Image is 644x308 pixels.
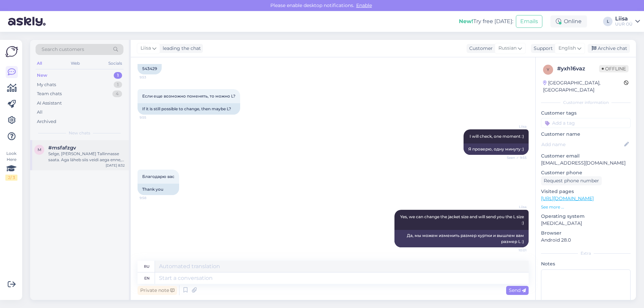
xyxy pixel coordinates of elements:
[394,230,529,247] div: Да, мы можем изменить размер куртки и вышлем вам размер L :)
[541,250,631,256] div: Extra
[37,81,56,88] div: My chats
[550,15,587,27] div: Online
[37,90,62,97] div: Team chats
[42,46,84,53] span: Search customers
[615,21,633,27] div: UUR OÜ
[615,16,640,27] a: LiisaUUR OÜ
[36,59,43,68] div: All
[48,151,125,163] div: Selge, [PERSON_NAME] Tallinnasse saata. Aga läheb siis veidi aega enne, kui toode Ülemistele jõua...
[498,45,517,52] span: Russian
[400,214,525,225] span: Yes, we can change the jacket size and will send you the L size :)
[541,160,631,167] p: [EMAIL_ADDRESS][DOMAIN_NAME]
[467,45,493,52] div: Customer
[142,174,174,179] span: Благодарю вас
[541,213,631,220] p: Operating system
[37,109,43,116] div: All
[69,130,90,136] span: New chats
[501,124,527,129] span: Liisa
[531,45,553,52] div: Support
[5,175,17,181] div: 2 / 3
[459,18,473,24] b: New!
[114,72,122,79] div: 1
[140,75,165,80] span: 9:53
[138,103,240,115] div: If it is still possible to change, then maybe L?
[140,115,165,120] span: 9:55
[144,261,150,272] div: ru
[138,184,179,195] div: Thank you
[37,100,62,107] div: AI Assistant
[138,286,177,295] div: Private note
[5,150,17,181] div: Look Here
[501,204,527,209] span: Liisa
[541,195,594,201] a: [URL][DOMAIN_NAME]
[547,67,549,72] span: y
[541,152,631,160] p: Customer email
[541,237,631,244] p: Android 28.0
[107,59,123,68] div: Socials
[541,118,631,128] input: Add a tag
[144,272,150,284] div: en
[5,45,18,58] img: Askly Logo
[464,143,529,155] div: Я проверю, одну минуту :)
[541,260,631,267] p: Notes
[37,118,56,125] div: Archived
[541,100,631,106] div: Customer information
[543,79,624,94] div: [GEOGRAPHIC_DATA], [GEOGRAPHIC_DATA]
[541,230,631,237] p: Browser
[38,147,41,152] span: m
[48,145,76,151] span: #msfafzgv
[354,2,374,8] span: Enable
[541,188,631,195] p: Visited pages
[615,16,633,21] div: Liisa
[160,45,201,52] div: leading the chat
[112,90,122,97] div: 4
[541,176,602,185] div: Request phone number
[141,45,151,52] span: Liisa
[541,204,631,210] p: See more ...
[541,131,631,138] p: Customer name
[142,94,235,99] span: Если еще возможно поменять, то можно L?
[558,45,576,52] span: English
[501,155,527,160] span: Seen ✓ 9:55
[69,59,81,68] div: Web
[516,15,542,28] button: Emails
[599,65,629,72] span: Offline
[459,17,513,25] div: Try free [DATE]:
[541,220,631,227] p: [MEDICAL_DATA]
[541,169,631,176] p: Customer phone
[541,141,623,148] input: Add name
[509,287,526,293] span: Send
[138,63,162,74] div: 543429
[37,72,47,79] div: New
[603,17,612,26] div: L
[588,44,630,53] div: Archive chat
[501,248,527,253] span: 10:01
[106,163,125,168] div: [DATE] 8:32
[114,81,122,88] div: 1
[541,110,631,117] p: Customer tags
[140,195,165,200] span: 9:58
[470,134,524,139] span: I will check, one moment :)
[557,65,599,73] div: # yxh16vaz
